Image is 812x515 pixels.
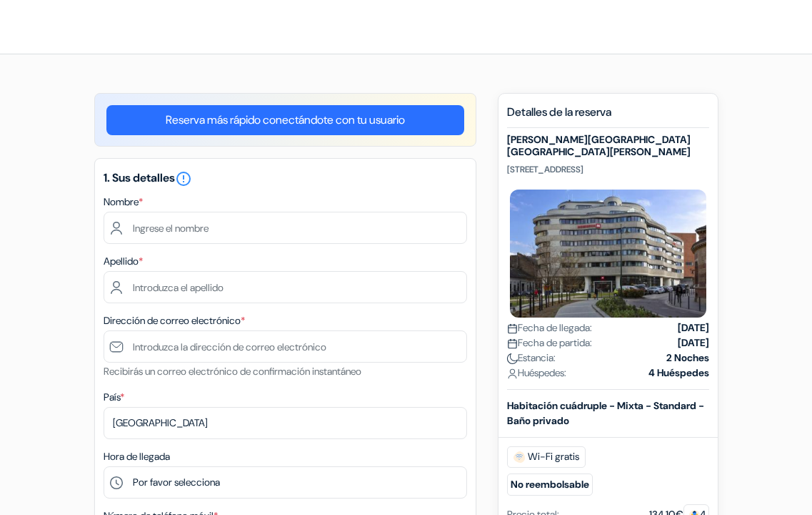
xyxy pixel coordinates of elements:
[507,134,709,158] h5: [PERSON_NAME][GEOGRAPHIC_DATA] [GEOGRAPHIC_DATA][PERSON_NAME]
[678,335,709,350] strong: [DATE]
[104,254,143,269] label: Apellido
[104,313,245,328] label: Dirección de correo electrónico
[104,449,170,464] label: Hora de llegada
[104,330,467,363] input: Introduzca la dirección de correo electrónico
[507,353,518,364] img: moon.svg
[104,365,361,378] small: Recibirás un correo electrónico de confirmación instantáneo
[17,14,196,39] img: AlberguesJuveniles.es
[104,271,467,303] input: Introduzca el apellido
[104,170,467,187] h5: 1. Sus detalles
[507,338,518,349] img: calendar.svg
[104,212,467,244] input: Ingrese el nombre
[507,105,709,128] h5: Detalles de la reserva
[507,323,518,334] img: calendar.svg
[175,170,192,187] i: error_outline
[648,366,709,381] strong: 4 Huéspedes
[513,451,525,463] img: free_wifi.svg
[507,350,556,366] span: Estancia:
[507,366,566,381] span: Huéspedes:
[507,164,709,175] p: [STREET_ADDRESS]
[507,399,704,427] b: Habitación cuádruple - Mixta - Standard - Baño privado
[678,320,709,335] strong: [DATE]
[507,368,518,379] img: user_icon.svg
[104,195,143,210] label: Nombre
[507,474,593,496] small: No reembolsable
[106,105,464,135] a: Reserva más rápido conectándote con tu usuario
[104,390,124,405] label: País
[507,446,586,468] span: Wi-Fi gratis
[507,335,592,350] span: Fecha de partida:
[175,170,192,185] a: error_outline
[507,320,592,335] span: Fecha de llegada:
[666,350,709,366] strong: 2 Noches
